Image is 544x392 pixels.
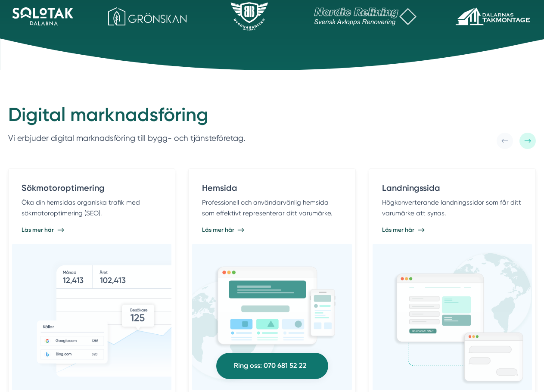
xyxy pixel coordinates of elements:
[382,197,522,218] p: Högkonverterande landningssidor som får ditt varumärke att synas.
[36,253,204,381] img: Sökmotoroptimering för bygg- och tjänsteföretag.
[382,226,414,234] span: Läs mer här
[22,197,162,218] p: Öka din hemsidas organiska trafik med sökmotoroptimering (SEO).
[202,226,234,234] span: Läs mer här
[173,265,336,386] img: Hemsida för bygg- och tjänsteföretag.
[382,182,522,198] h4: Landningssida
[22,226,54,234] span: Läs mer här
[8,103,245,132] h2: Digital marknadsföring
[8,132,245,145] p: Vi erbjuder digital marknadsföring till bygg- och tjänsteföretag.
[202,182,342,198] h4: Hemsida
[216,353,328,379] a: Ring oss: 070 681 52 22
[22,182,162,198] h4: Sökmotoroptimering
[392,248,539,386] img: Landningssida för bygg- och tjänsteföretag.
[202,197,342,218] p: Professionell och användarvänlig hemsida som effektivt representerar ditt varumärke.
[234,360,307,371] span: Ring oss: 070 681 52 22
